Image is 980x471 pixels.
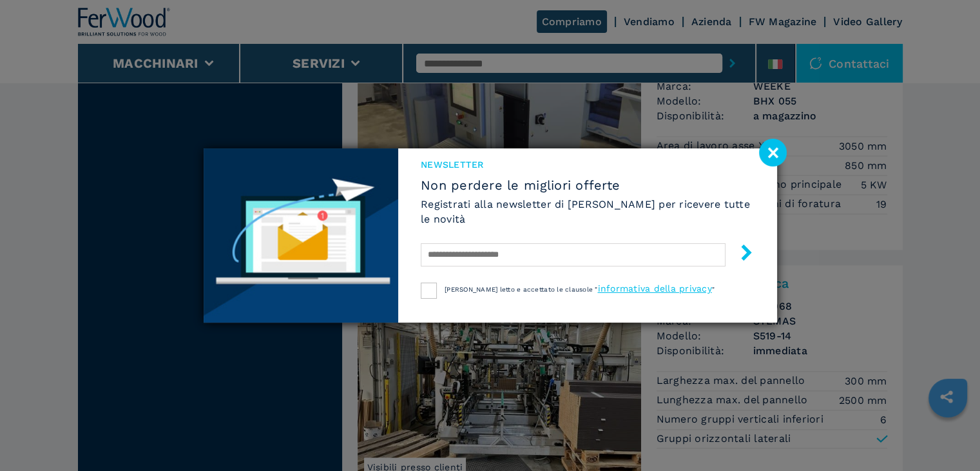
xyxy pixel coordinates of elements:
span: NEWSLETTER [421,158,754,171]
span: " [712,286,715,293]
span: [PERSON_NAME] letto e accettato le clausole " [445,286,597,293]
span: Non perdere le migliori offerte [421,177,754,193]
a: informativa della privacy [597,283,711,294]
h6: Registrati alla newsletter di [PERSON_NAME] per ricevere tutte le novità [421,197,754,226]
img: Newsletter image [204,148,399,323]
button: submit-button [725,239,754,270]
